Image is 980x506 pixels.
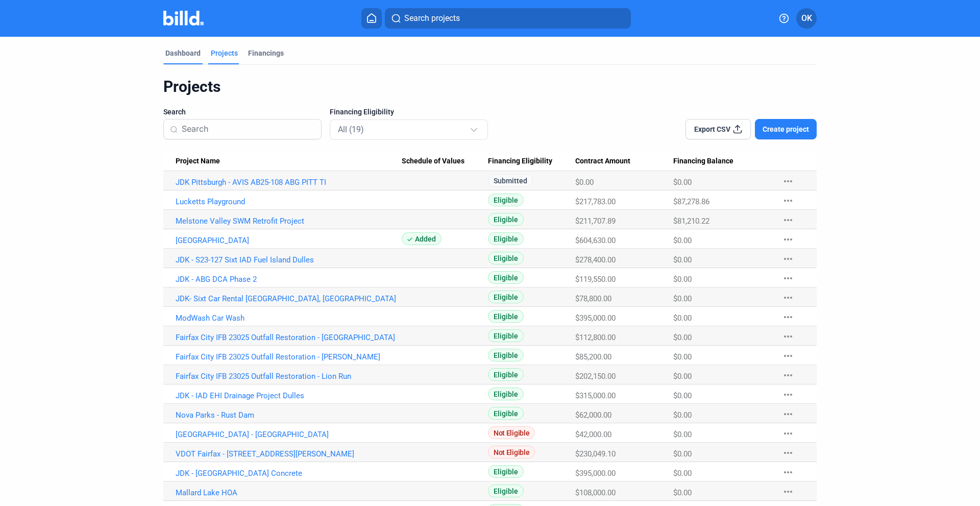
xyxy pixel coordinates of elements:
[782,408,794,420] mat-icon: more_horiz
[176,449,402,459] a: VDOT Fairfax - [STREET_ADDRESS][PERSON_NAME]
[163,107,186,117] span: Search
[673,255,692,264] span: $0.00
[176,469,402,478] a: JDK - [GEOGRAPHIC_DATA] Concrete
[782,466,794,478] mat-icon: more_horiz
[755,119,817,139] button: Create project
[176,294,402,303] a: JDK- Sixt Car Rental [GEOGRAPHIC_DATA], [GEOGRAPHIC_DATA]
[176,333,402,342] a: Fairfax City IFB 23025 Outfall Restoration - [GEOGRAPHIC_DATA]
[488,388,524,400] span: Eligible
[782,292,794,304] mat-icon: more_horiz
[165,48,201,58] div: Dashboard
[796,8,817,29] button: OK
[488,329,524,342] span: Eligible
[176,372,402,381] a: Fairfax City IFB 23025 Outfall Restoration - Lion Run
[575,275,616,284] span: $119,550.00
[488,485,524,497] span: Eligible
[782,330,794,343] mat-icon: more_horiz
[163,77,817,97] div: Projects
[176,157,220,166] span: Project Name
[575,216,616,226] span: $211,707.89
[782,486,794,498] mat-icon: more_horiz
[488,291,524,303] span: Eligible
[575,411,611,420] span: $62,000.00
[782,427,794,440] mat-icon: more_horiz
[488,232,524,245] span: Eligible
[575,449,616,459] span: $230,049.10
[488,368,524,381] span: Eligible
[782,350,794,362] mat-icon: more_horiz
[176,430,402,439] a: [GEOGRAPHIC_DATA] - [GEOGRAPHIC_DATA]
[782,447,794,459] mat-icon: more_horiz
[176,352,402,362] a: Fairfax City IFB 23025 Outfall Restoration - [PERSON_NAME]
[488,271,524,284] span: Eligible
[176,178,402,187] a: JDK Pittsburgh - AVIS AB25-108 ABG PITT TI
[176,236,402,245] a: [GEOGRAPHIC_DATA]
[211,48,238,58] div: Projects
[673,216,709,226] span: $81,210.22
[488,310,524,323] span: Eligible
[176,488,402,497] a: Mallard Lake HOA
[402,157,488,166] div: Schedule of Values
[782,369,794,381] mat-icon: more_horiz
[575,157,630,166] span: Contract Amount
[402,157,464,166] span: Schedule of Values
[488,174,533,187] span: Submitted
[673,157,733,166] span: Financing Balance
[673,469,692,478] span: $0.00
[182,118,315,140] input: Search
[385,8,631,29] button: Search projects
[575,314,616,323] span: $395,000.00
[763,124,809,134] span: Create project
[488,252,524,264] span: Eligible
[673,275,692,284] span: $0.00
[575,372,616,381] span: $202,150.00
[176,216,402,226] a: Melstone Valley SWM Retrofit Project
[176,391,402,400] a: JDK - IAD EHI Drainage Project Dulles
[673,488,692,497] span: $0.00
[673,372,692,381] span: $0.00
[575,430,611,439] span: $42,000.00
[575,352,611,362] span: $85,200.00
[673,391,692,400] span: $0.00
[575,469,616,478] span: $395,000.00
[575,255,616,264] span: $278,400.00
[488,465,524,478] span: Eligible
[575,197,616,206] span: $217,783.00
[575,236,616,245] span: $604,630.00
[488,194,524,206] span: Eligible
[782,389,794,401] mat-icon: more_horiz
[673,314,692,323] span: $0.00
[673,430,692,439] span: $0.00
[488,157,575,166] div: Financing Eligibility
[673,411,692,420] span: $0.00
[782,195,794,207] mat-icon: more_horiz
[338,125,364,134] mat-select-trigger: All (19)
[575,488,616,497] span: $108,000.00
[673,449,692,459] span: $0.00
[575,333,616,342] span: $112,800.00
[782,175,794,187] mat-icon: more_horiz
[404,12,460,25] span: Search projects
[176,197,402,206] a: Lucketts Playground
[575,294,611,303] span: $78,800.00
[575,157,673,166] div: Contract Amount
[176,275,402,284] a: JDK - ABG DCA Phase 2
[673,352,692,362] span: $0.00
[673,236,692,245] span: $0.00
[176,157,402,166] div: Project Name
[782,233,794,246] mat-icon: more_horiz
[176,411,402,420] a: Nova Parks - Rust Dam
[673,157,772,166] div: Financing Balance
[673,178,692,187] span: $0.00
[673,294,692,303] span: $0.00
[685,119,751,139] button: Export CSV
[488,446,535,459] span: Not Eligible
[488,426,535,439] span: Not Eligible
[673,333,692,342] span: $0.00
[248,48,284,58] div: Financings
[176,314,402,323] a: ModWash Car Wash
[782,311,794,323] mat-icon: more_horiz
[163,11,204,26] img: Billd Company Logo
[176,255,402,264] a: JDK - S23-127 Sixt IAD Fuel Island Dulles
[673,197,709,206] span: $87,278.86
